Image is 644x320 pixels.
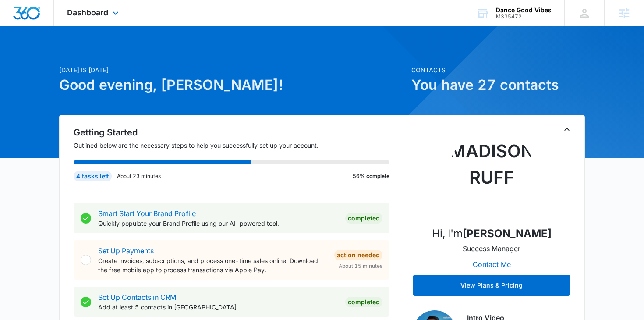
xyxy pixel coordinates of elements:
[339,262,382,270] span: About 15 minutes
[496,7,552,14] div: account name
[464,254,520,275] button: Contact Me
[345,213,382,224] div: Completed
[25,14,43,21] div: v 4.0.25
[74,171,112,181] div: 4 tasks left
[87,51,94,58] img: tab_keywords_by_traffic_grey.svg
[98,293,176,302] a: Set Up Contacts in CRM
[448,131,535,219] img: Madison Ruff
[496,14,552,20] div: account id
[23,23,96,30] div: Domain: [DOMAIN_NAME]
[59,65,406,75] p: [DATE] is [DATE]
[98,209,196,218] a: Smart Start Your Brand Profile
[24,51,31,58] img: tab_domain_overview_orange.svg
[74,126,400,139] h2: Getting Started
[432,226,552,242] p: Hi, I'm
[345,297,382,307] div: Completed
[463,227,552,240] strong: [PERSON_NAME]
[98,302,338,312] p: Add at least 5 contacts in [GEOGRAPHIC_DATA].
[411,65,585,75] p: Contacts
[413,275,570,296] button: View Plans & Pricing
[562,124,572,135] button: Toggle Collapse
[74,141,400,150] p: Outlined below are the necessary steps to help you successfully set up your account.
[353,172,389,180] p: 56% complete
[98,246,154,255] a: Set Up Payments
[67,8,108,17] span: Dashboard
[98,219,338,228] p: Quickly populate your Brand Profile using our AI-powered tool.
[98,256,327,274] p: Create invoices, subscriptions, and process one-time sales online. Download the free mobile app t...
[411,75,585,96] h1: You have 27 contacts
[117,172,161,180] p: About 23 minutes
[463,243,520,254] p: Success Manager
[334,250,382,260] div: Action Needed
[14,23,21,30] img: website_grey.svg
[59,75,406,96] h1: Good evening, [PERSON_NAME]!
[97,52,148,57] div: Keywords by Traffic
[33,52,78,57] div: Domain Overview
[14,14,21,21] img: logo_orange.svg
